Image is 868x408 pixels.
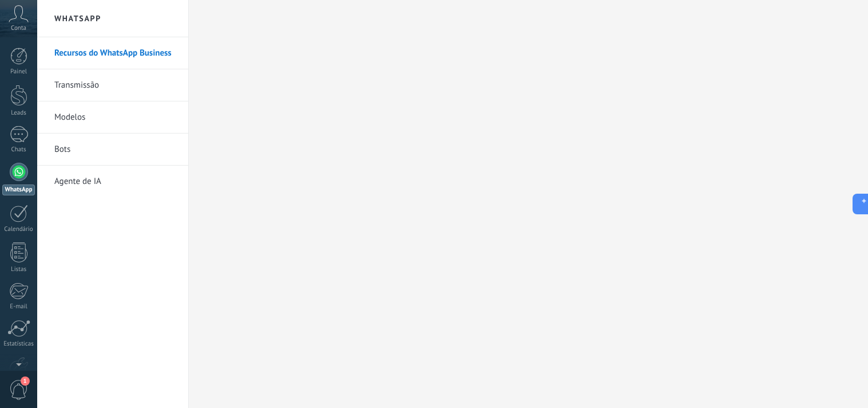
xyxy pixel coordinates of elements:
div: E-mail [2,303,35,311]
a: Modelos [54,101,177,134]
div: Chats [2,146,35,154]
li: Agente de IA [37,166,188,197]
a: Agente de IA [54,166,177,198]
li: Recursos do WhatsApp Business [37,37,188,69]
div: Estatísticas [2,340,35,348]
a: Recursos do WhatsApp Business [54,37,177,69]
div: Leads [2,109,35,117]
a: Bots [54,134,177,166]
div: Listas [2,266,35,273]
li: Modelos [37,101,188,134]
span: 1 [21,376,30,386]
a: Transmissão [54,69,177,101]
div: Painel [2,68,35,76]
li: Bots [37,134,188,166]
li: Transmissão [37,69,188,101]
div: WhatsApp [2,185,35,195]
div: Calendário [2,226,35,233]
span: Conta [11,25,26,32]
